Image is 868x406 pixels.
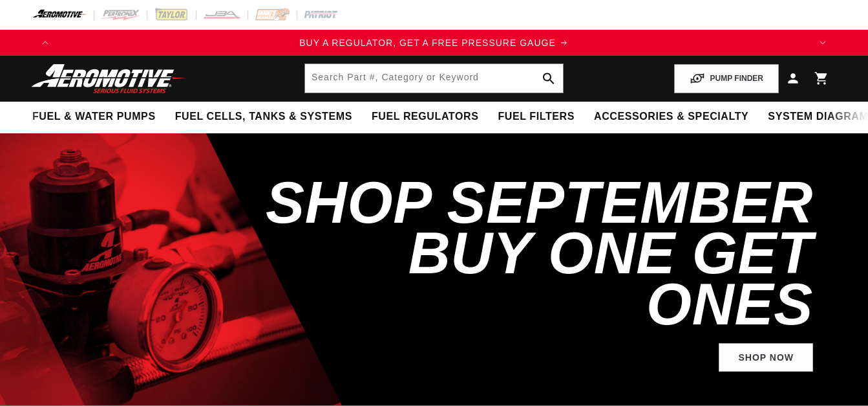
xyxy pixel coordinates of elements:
[165,102,362,132] summary: Fuel Cells, Tanks & Systems
[498,110,575,124] span: Fuel Filters
[58,36,810,50] div: Announcement
[488,102,584,132] summary: Fuel Filters
[23,102,165,132] summary: Fuel & Water Pumps
[58,36,810,50] a: BUY A REGULATOR, GET A FREE PRESSURE GAUGE
[719,343,813,372] a: Shop Now
[58,36,810,50] div: 1 of 4
[362,102,488,132] summary: Fuel Regulators
[28,63,189,94] img: Aeromotive
[584,102,758,132] summary: Accessories & Specialty
[299,38,556,48] span: BUY A REGULATOR, GET A FREE PRESSURE GAUGE
[305,64,563,93] input: Search by Part Number, Category or Keyword
[175,110,352,124] span: Fuel Cells, Tanks & Systems
[810,30,836,56] button: Translation missing: en.sections.announcements.next_announcement
[260,177,813,330] h2: SHOP SEPTEMBER BUY ONE GET ONES
[594,110,748,124] span: Accessories & Specialty
[674,64,779,93] button: PUMP FINDER
[32,30,58,56] button: Translation missing: en.sections.announcements.previous_announcement
[372,110,478,124] span: Fuel Regulators
[32,110,156,124] span: Fuel & Water Pumps
[535,64,563,93] button: search button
